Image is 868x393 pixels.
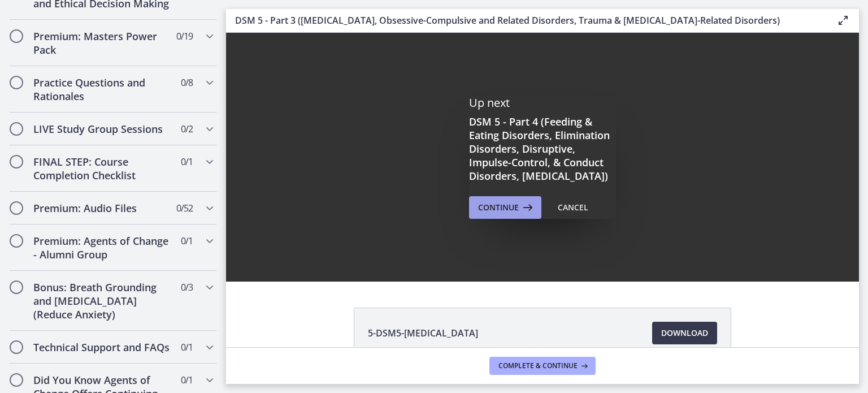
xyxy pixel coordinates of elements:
[181,373,193,387] span: 0 / 1
[176,29,193,43] span: 0 / 19
[478,201,519,214] span: Continue
[469,115,616,183] h3: DSM 5 - Part 4 (Feeding & Eating Disorders, Elimination Disorders, Disruptive, Impulse-Control, &...
[33,29,171,57] h2: Premium: Masters Power Pack
[558,201,588,214] div: Cancel
[661,326,708,340] span: Download
[33,155,171,182] h2: FINAL STEP: Course Completion Checklist
[489,357,596,375] button: Complete & continue
[176,201,193,215] span: 0 / 52
[469,196,541,219] button: Continue
[368,326,478,340] span: 5-DSM5-[MEDICAL_DATA]
[181,155,193,169] span: 0 / 1
[33,201,171,215] h2: Premium: Audio Files
[498,361,578,370] span: Complete & continue
[181,280,193,294] span: 0 / 3
[33,76,171,103] h2: Practice Questions and Rationales
[235,14,818,27] h3: DSM 5 - Part 3 ([MEDICAL_DATA], Obsessive-Compulsive and Related Disorders, Trauma & [MEDICAL_DAT...
[33,280,171,321] h2: Bonus: Breath Grounding and [MEDICAL_DATA] (Reduce Anxiety)
[181,122,193,136] span: 0 / 2
[181,340,193,354] span: 0 / 1
[33,122,171,136] h2: LIVE Study Group Sessions
[33,234,171,261] h2: Premium: Agents of Change - Alumni Group
[652,322,717,344] a: Download
[33,340,171,354] h2: Technical Support and FAQs
[549,196,597,219] button: Cancel
[181,234,193,248] span: 0 / 1
[181,76,193,89] span: 0 / 8
[469,96,616,110] p: Up next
